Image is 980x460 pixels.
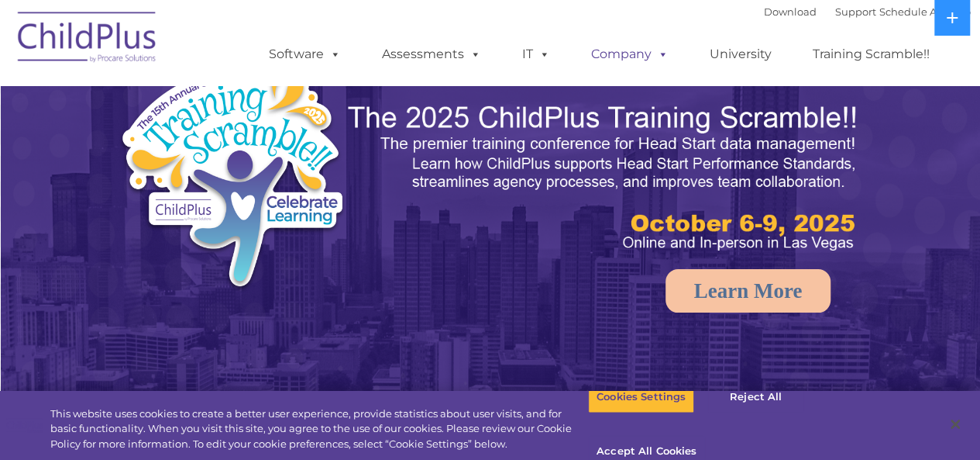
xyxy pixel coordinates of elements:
button: Close [938,407,972,441]
img: ChildPlus by Procare Solutions [10,1,165,78]
a: Download [764,5,817,18]
font: | [764,5,971,18]
a: IT [507,39,566,70]
div: This website uses cookies to create a better user experience, provide statistics about user visit... [50,406,588,452]
a: Company [576,39,684,70]
a: Training Scramble!! [797,39,945,70]
a: Learn More [665,269,831,313]
a: University [694,39,787,70]
button: Cookies Settings [588,381,694,413]
a: Software [253,39,356,70]
a: Support [835,5,876,18]
a: Assessments [366,39,497,70]
button: Reject All [707,381,804,413]
a: Schedule A Demo [879,5,971,18]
